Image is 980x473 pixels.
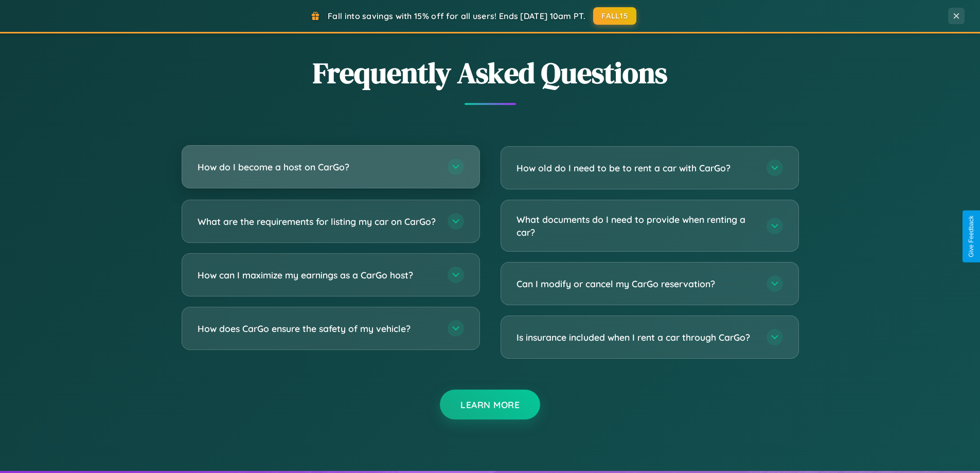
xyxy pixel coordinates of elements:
[516,331,756,344] h3: Is insurance included when I rent a car through CarGo?
[516,277,756,290] h3: Can I modify or cancel my CarGo reservation?
[198,322,437,335] h3: How does CarGo ensure the safety of my vehicle?
[198,161,437,173] h3: How do I become a host on CarGo?
[516,213,756,238] h3: What documents do I need to provide when renting a car?
[968,216,975,257] div: Give Feedback
[198,215,437,228] h3: What are the requirements for listing my car on CarGo?
[182,53,799,93] h2: Frequently Asked Questions
[198,269,437,282] h3: How can I maximize my earnings as a CarGo host?
[516,162,756,174] h3: How old do I need to be to rent a car with CarGo?
[328,11,585,21] span: Fall into savings with 15% off for all users! Ends [DATE] 10am PT.
[593,7,636,25] button: FALL15
[440,390,540,419] button: Learn More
